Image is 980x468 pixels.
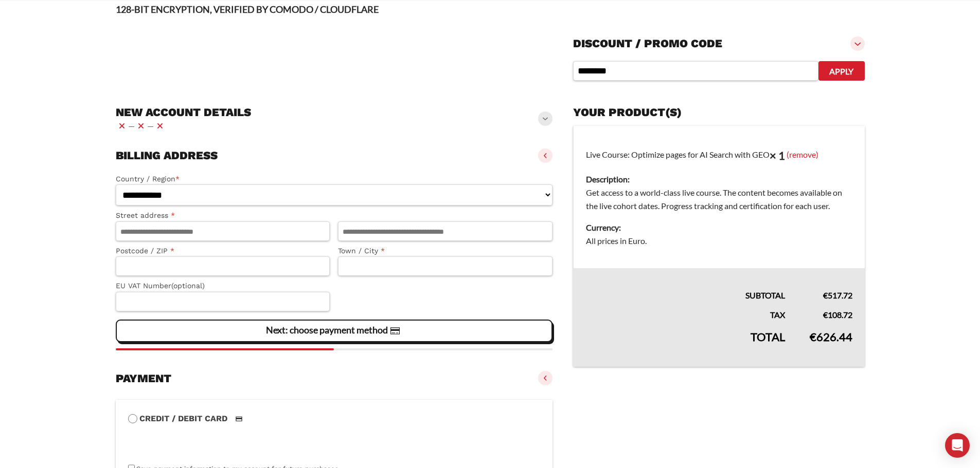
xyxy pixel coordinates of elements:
th: Total [574,322,797,367]
th: Tax [574,302,797,322]
strong: × 1 [770,148,785,162]
input: Credit / Debit CardCredit / Debit Card [128,414,137,423]
dd: All prices in Euro. [586,234,852,248]
th: Subtotal [574,268,797,302]
label: EU VAT Number [116,280,330,292]
a: (remove) [787,149,818,159]
strong: 128-BIT ENCRYPTION, VERIFIED BY COMODO / CLOUDFLARE [116,4,379,15]
bdi: 626.44 [810,330,852,344]
div: Open Intercom Messenger [945,433,970,458]
h3: New account details [116,105,251,120]
h3: Billing address [116,148,218,163]
dd: Get access to a world-class live course. The content becomes available on the live cohort dates. ... [586,186,852,213]
h3: Payment [116,371,171,386]
label: Town / City [338,245,553,257]
iframe: Secure payment input frame [126,423,539,463]
button: Apply [818,61,865,81]
span: € [810,330,816,344]
span: € [823,310,828,320]
label: Postcode / ZIP [116,245,330,257]
h3: Discount / promo code [573,36,722,51]
td: Live Course: Optimize pages for AI Search with GEO [574,126,865,269]
span: € [823,290,828,300]
label: Credit / Debit Card [128,412,541,425]
dt: Description: [586,173,852,186]
img: Credit / Debit Card [229,413,248,425]
vaadin-horizontal-layout: — — [116,120,251,132]
label: Street address [116,210,330,221]
label: Country / Region [116,173,553,185]
bdi: 517.72 [823,290,852,300]
vaadin-button: Next: choose payment method [116,320,553,342]
span: (optional) [171,282,205,290]
bdi: 108.72 [823,310,852,320]
dt: Currency: [586,221,852,234]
